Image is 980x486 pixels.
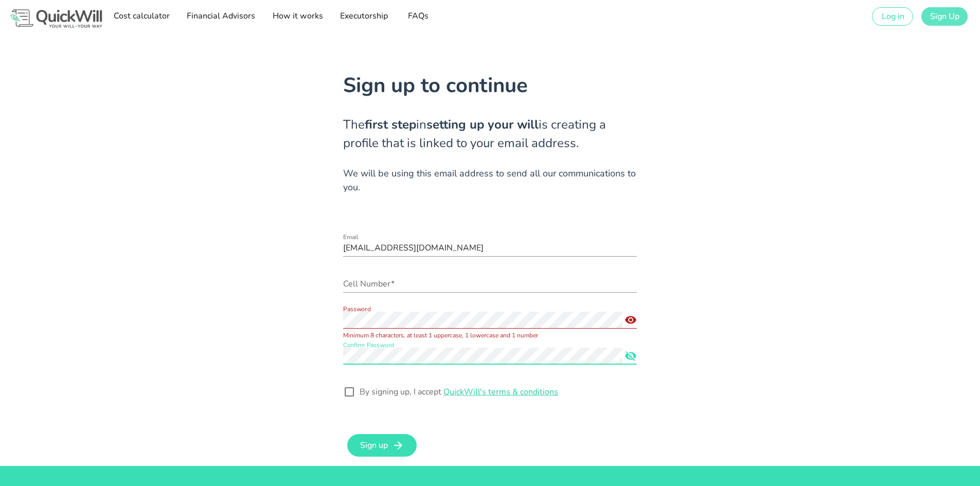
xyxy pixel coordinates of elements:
[340,10,388,22] span: Executorship
[401,6,434,27] a: FAQs
[930,11,959,22] span: Sign Up
[343,305,370,313] label: Password
[343,341,394,349] label: Confirm Password
[8,7,104,30] img: Logo
[365,116,416,133] strong: first step
[360,440,388,451] span: Sign up
[343,115,637,152] p: The in is creating a profile that is linked to your email address.
[343,332,637,338] div: Minimum 8 characters, at least 1 uppercase, 1 lowercase and 1 number
[183,6,258,27] a: Financial Advisors
[621,313,640,327] button: Password appended action
[443,386,558,398] a: QuickWill's terms & conditions
[343,70,637,101] h2: Sign up to continue
[272,10,323,22] span: How it works
[336,6,391,27] a: Executorship
[872,7,913,26] a: Log in
[110,6,172,27] a: Cost calculator
[881,11,904,22] span: Log in
[360,387,558,397] div: By signing up, I accept
[343,233,359,241] label: Email
[347,434,417,457] button: Sign up
[404,10,431,22] span: FAQs
[113,10,169,22] span: Cost calculator
[426,116,539,133] strong: setting up your will
[269,6,326,27] a: How it works
[921,7,968,26] a: Sign Up
[186,10,255,22] span: Financial Advisors
[621,349,640,363] button: Confirm Password appended action
[343,167,637,194] p: We will be using this email address to send all our communications to you.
